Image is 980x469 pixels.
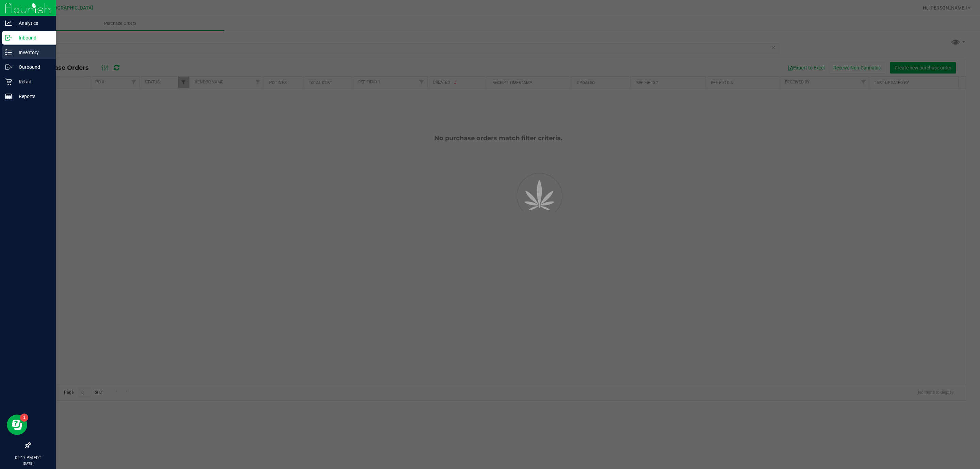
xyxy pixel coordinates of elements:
inline-svg: Retail [5,78,12,85]
inline-svg: Inbound [5,34,12,41]
iframe: Resource center unread badge [20,414,28,422]
p: Reports [12,92,53,100]
p: Inventory [12,48,53,56]
p: Analytics [12,19,53,27]
iframe: Resource center [7,415,27,435]
p: 02:17 PM EDT [3,455,53,461]
p: Inbound [12,34,53,42]
inline-svg: Inventory [5,49,12,56]
p: Retail [12,78,53,86]
inline-svg: Reports [5,93,12,100]
p: [DATE] [3,461,53,466]
p: Outbound [12,63,53,71]
inline-svg: Outbound [5,64,12,70]
inline-svg: Analytics [5,20,12,27]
